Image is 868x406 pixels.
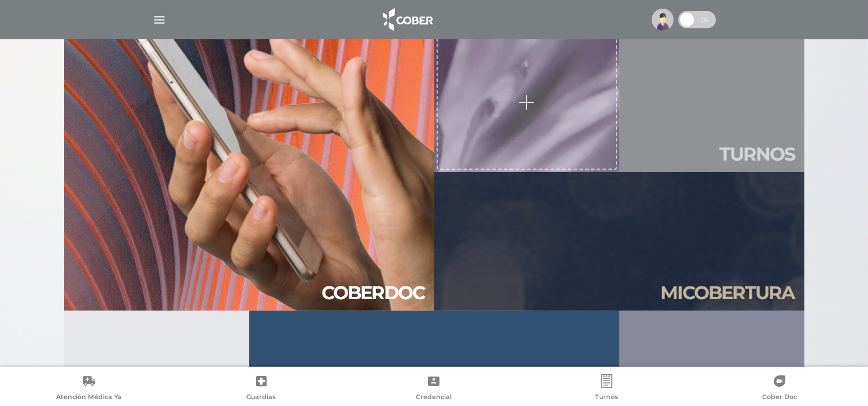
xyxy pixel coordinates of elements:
img: profile-placeholder.svg [652,9,674,31]
a: Cober Doc [693,374,866,404]
h2: Cober doc [322,282,425,304]
a: Coberdoc [64,33,434,311]
img: Cober_menu-lines-white.svg [152,13,167,27]
h2: Mi cober tura [661,282,795,304]
h2: Tur nos [720,143,795,165]
a: Turnos [520,374,693,404]
img: logo_cober_home-white.png [376,6,437,33]
a: Guardias [175,374,348,404]
a: Micobertura [434,172,804,311]
a: Atención Médica Ya [2,374,175,404]
span: Credencial [416,393,452,403]
a: Turnos [619,33,804,172]
span: Cober Doc [762,393,797,403]
span: Atención Médica Ya [56,393,121,403]
a: Credencial [348,374,520,404]
span: Guardias [246,393,276,403]
span: Turnos [595,393,618,403]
